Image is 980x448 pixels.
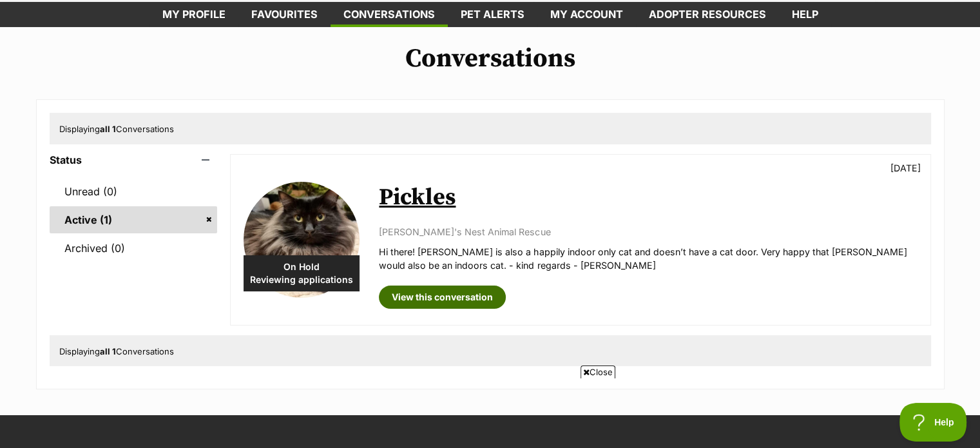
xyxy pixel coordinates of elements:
[100,346,116,356] strong: all 1
[890,161,921,175] p: [DATE]
[50,206,218,233] a: Active (1)
[379,245,917,273] p: Hi there! [PERSON_NAME] is also a happily indoor only cat and doesn’t have a cat door. Very happy...
[50,235,218,262] a: Archived (0)
[50,178,218,205] a: Unread (0)
[379,225,917,239] p: [PERSON_NAME]'s Nest Animal Rescue
[537,2,636,27] a: My account
[238,2,331,27] a: Favourites
[50,154,218,166] header: Status
[448,2,537,27] a: Pet alerts
[59,346,174,356] span: Displaying Conversations
[244,255,360,291] div: On Hold
[244,273,360,286] span: Reviewing applications
[244,182,360,298] img: Pickles
[59,124,174,134] span: Displaying Conversations
[178,384,803,442] iframe: Advertisement
[636,2,779,27] a: Adopter resources
[779,2,831,27] a: Help
[100,124,116,134] strong: all 1
[149,2,238,27] a: My profile
[379,183,456,212] a: Pickles
[379,286,506,309] a: View this conversation
[899,403,967,442] iframe: Help Scout Beacon - Open
[331,2,448,27] a: conversations
[581,365,615,378] span: Close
